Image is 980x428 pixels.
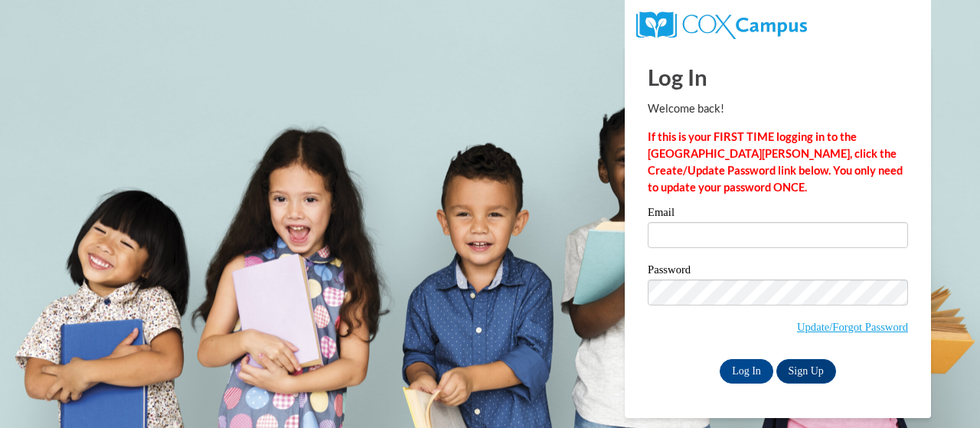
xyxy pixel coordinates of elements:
[636,11,807,39] img: COX Campus
[648,264,908,279] label: Password
[648,130,903,194] strong: If this is your FIRST TIME logging in to the [GEOGRAPHIC_DATA][PERSON_NAME], click the Create/Upd...
[636,18,807,31] a: COX Campus
[776,359,836,384] a: Sign Up
[648,100,908,117] p: Welcome back!
[797,321,908,333] a: Update/Forgot Password
[648,207,908,222] label: Email
[720,359,773,384] input: Log In
[648,61,908,93] h1: Log In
